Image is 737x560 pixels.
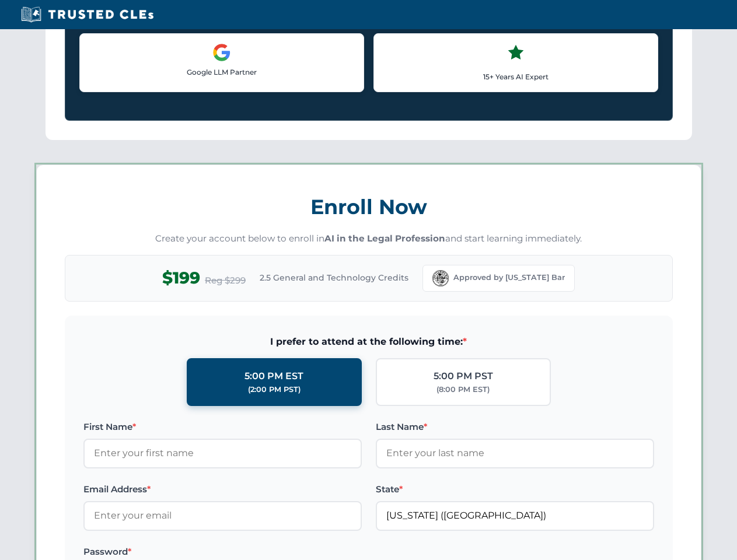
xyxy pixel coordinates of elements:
div: 5:00 PM EST [244,369,303,384]
label: First Name [83,420,362,434]
strong: AI in the Legal Profession [324,233,445,244]
img: Trusted CLEs [18,6,157,23]
img: Florida Bar [432,270,449,286]
span: I prefer to attend at the following time: [83,334,654,349]
input: Florida (FL) [376,501,654,530]
p: Google LLM Partner [89,66,354,78]
span: $199 [162,265,200,291]
span: Reg $299 [205,274,246,288]
input: Enter your email [83,501,362,530]
img: Google [212,43,231,62]
div: (8:00 PM EST) [436,384,490,395]
span: Approved by [US_STATE] Bar [453,272,565,283]
div: (2:00 PM PST) [248,384,301,395]
input: Enter your last name [376,439,654,468]
label: Last Name [376,420,654,434]
label: Password [83,545,362,559]
div: 5:00 PM PST [434,369,493,384]
p: 15+ Years AI Expert [383,71,648,82]
label: State [376,482,654,496]
label: Email Address [83,482,362,496]
input: Enter your first name [83,439,362,468]
p: Create your account below to enroll in and start learning immediately. [65,232,673,246]
h3: Enroll Now [65,188,673,225]
span: 2.5 General and Technology Credits [260,271,408,284]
